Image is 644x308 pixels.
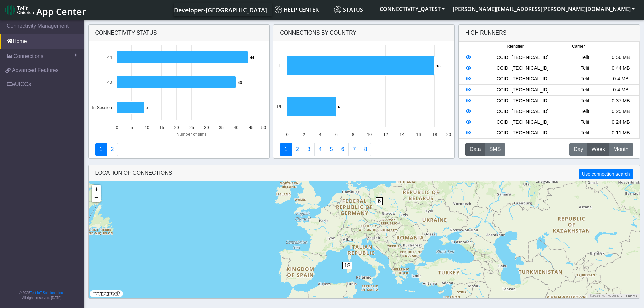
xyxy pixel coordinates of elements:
a: Deployment status [106,143,118,156]
text: 5 [131,125,133,130]
span: 6 [376,197,383,205]
img: knowledge.svg [275,6,282,13]
div: Telit [567,119,603,126]
div: LOCATION OF CONNECTIONS [89,165,640,181]
text: 25 [189,125,194,130]
a: Connections By Country [280,143,292,156]
a: Not Connected for 30 days [360,143,372,156]
span: Advanced Features [12,66,59,74]
div: High Runners [465,29,507,37]
text: 40 [238,81,242,85]
text: 20 [446,132,451,137]
text: 15 [159,125,164,130]
div: 0.25 MB [603,108,639,115]
a: Usage by Carrier [326,143,337,156]
button: Day [569,143,587,156]
div: Telit [567,75,603,83]
div: 0.24 MB [603,119,639,126]
span: Developer-[GEOGRAPHIC_DATA] [174,6,267,14]
span: App Center [36,5,86,18]
a: App Center [5,3,85,17]
div: ICCID: [TECHNICAL_ID] [477,75,567,83]
text: 8 [352,132,354,137]
text: 0 [286,132,288,137]
text: 16 [416,132,421,137]
button: Week [587,143,609,156]
span: Day [574,145,583,153]
span: Status [334,6,363,13]
button: Data [465,143,485,156]
div: Connections By Country [273,25,454,41]
text: Number of sims [176,132,207,137]
a: Zoom in [92,185,101,193]
div: ICCID: [TECHNICAL_ID] [477,65,567,72]
div: 0.11 MB [603,129,639,137]
a: Help center [272,3,331,16]
div: Telit [567,97,603,105]
div: ©2025 MapQuest, | [588,294,639,298]
button: Month [609,143,633,156]
text: 12 [383,132,388,137]
a: Zoom out [92,193,101,202]
div: ICCID: [TECHNICAL_ID] [477,97,567,105]
text: 10 [367,132,372,137]
text: 40 [107,80,112,85]
span: Carrier [572,43,585,50]
div: ICCID: [TECHNICAL_ID] [477,119,567,126]
div: 0.4 MB [603,86,639,94]
text: 2 [303,132,305,137]
div: 0.4 MB [603,75,639,83]
nav: Summary paging [95,143,263,156]
div: 0.56 MB [603,54,639,61]
button: Use connection search [579,169,633,179]
img: status.svg [334,6,341,13]
div: ICCID: [TECHNICAL_ID] [477,86,567,94]
span: Identifier [507,43,524,50]
text: 20 [174,125,179,130]
span: Week [591,145,605,153]
text: 6 [338,105,340,109]
text: 44 [107,55,112,60]
text: 50 [261,125,266,130]
text: 18 [432,132,437,137]
div: Connectivity status [89,25,270,41]
button: SMS [485,143,505,156]
img: logo-telit-cinterion-gw-new.png [5,5,34,15]
text: 14 [399,132,404,137]
div: ICCID: [TECHNICAL_ID] [477,129,567,137]
text: 6 [335,132,338,137]
button: CONNECTIVITY_QATEST [376,3,449,15]
div: 0.44 MB [603,65,639,72]
text: 35 [219,125,224,130]
text: 30 [204,125,209,130]
text: PL [277,104,282,109]
a: 14 Days Trend [337,143,349,156]
div: ICCID: [TECHNICAL_ID] [477,108,567,115]
div: Telit [567,108,603,115]
a: Terms [626,294,638,297]
text: 18 [436,64,440,68]
a: Your current platform instance [174,3,267,16]
span: 18 [342,262,353,269]
span: Help center [275,6,319,13]
text: In Session [92,105,112,110]
text: 40 [234,125,238,130]
text: 45 [249,125,253,130]
div: Telit [567,65,603,72]
a: Usage per Country [303,143,315,156]
nav: Summary paging [280,143,448,156]
a: Carrier [291,143,303,156]
a: Connections By Carrier [314,143,326,156]
div: ICCID: [TECHNICAL_ID] [477,54,567,61]
a: Status [331,3,376,16]
span: Month [613,145,628,153]
a: Zero Session [348,143,360,156]
div: Telit [567,86,603,94]
text: 10 [145,125,149,130]
text: 44 [250,56,254,60]
a: Telit IoT Solutions, Inc. [30,291,64,295]
span: Connections [13,52,43,60]
div: Telit [567,129,603,137]
button: [PERSON_NAME][EMAIL_ADDRESS][PERSON_NAME][DOMAIN_NAME] [449,3,639,15]
text: 4 [319,132,321,137]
